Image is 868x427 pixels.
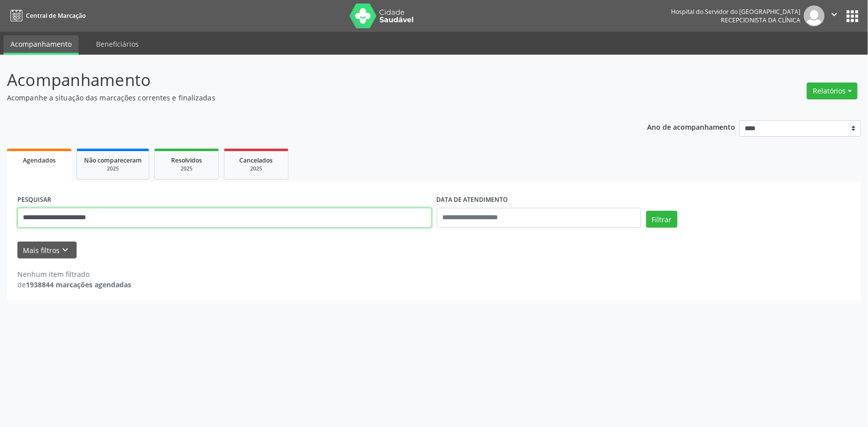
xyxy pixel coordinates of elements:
div: 2025 [162,165,211,172]
label: PESQUISAR [17,192,51,208]
label: DATA DE ATENDIMENTO [437,192,508,208]
div: 2025 [231,165,281,172]
div: de [17,279,131,290]
span: Recepcionista da clínica [721,16,800,24]
span: Não compareceram [84,156,142,165]
p: Acompanhe a situação das marcações correntes e finalizadas [7,92,605,103]
div: Hospital do Servidor do [GEOGRAPHIC_DATA] [671,7,800,16]
a: Beneficiários [89,35,146,53]
button: apps [844,7,861,25]
a: Acompanhamento [3,35,79,55]
a: Central de Marcação [7,7,86,24]
img: img [804,5,825,26]
strong: 1938844 marcações agendadas [26,280,131,289]
span: Cancelados [240,156,273,165]
button: Filtrar [646,211,677,228]
i: keyboard_arrow_down [60,245,71,256]
span: Resolvidos [171,156,202,165]
button: Relatórios [807,83,858,99]
i:  [829,9,840,20]
button: Mais filtroskeyboard_arrow_down [17,242,77,259]
span: Agendados [23,156,56,165]
button:  [825,5,844,26]
p: Ano de acompanhamento [648,120,736,133]
p: Acompanhamento [7,68,605,92]
span: Central de Marcação [26,11,86,20]
div: Nenhum item filtrado [17,269,131,279]
div: 2025 [84,165,142,172]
